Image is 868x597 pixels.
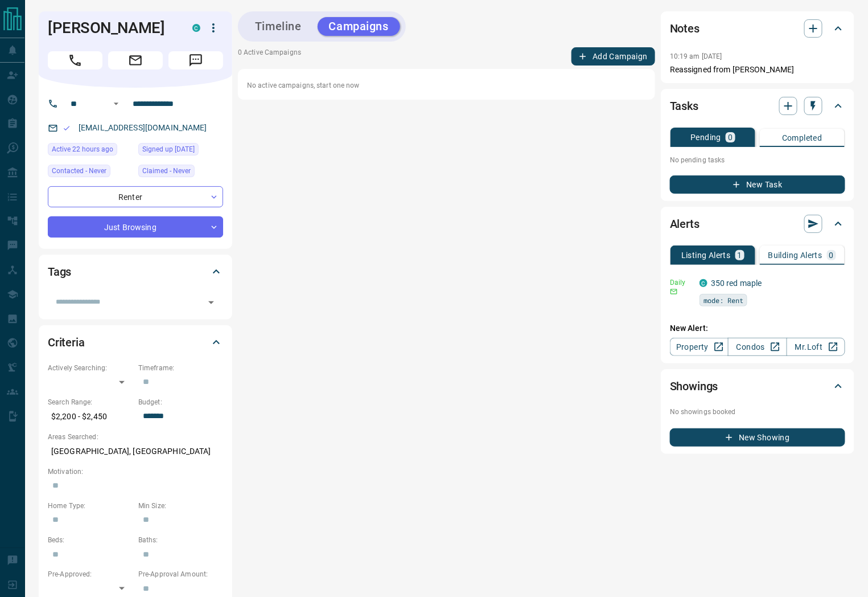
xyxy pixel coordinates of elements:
[670,338,729,356] a: Property
[142,144,195,155] span: Signed up [DATE]
[670,277,693,288] p: Daily
[48,501,133,511] p: Home Type:
[48,397,133,407] p: Search Range:
[48,143,133,159] div: Mon Sep 15 2025
[670,215,700,233] h2: Alerts
[244,17,313,36] button: Timeline
[670,373,845,400] div: Showings
[670,97,698,115] h2: Tasks
[48,535,133,545] p: Beds:
[670,19,700,38] h2: Notes
[192,24,200,32] div: condos.ca
[711,279,762,288] a: 350 red maple
[670,210,845,238] div: Alerts
[670,428,845,447] button: New Showing
[738,251,742,259] p: 1
[670,92,845,120] div: Tasks
[48,216,223,238] div: Just Browsing
[138,535,223,545] p: Baths:
[681,251,731,259] p: Listing Alerts
[670,407,845,417] p: No showings booked
[670,52,722,60] p: 10:19 am [DATE]
[48,329,223,356] div: Criteria
[52,165,106,177] span: Contacted - Never
[48,51,102,69] span: Call
[48,333,85,351] h2: Criteria
[138,501,223,511] p: Min Size:
[670,377,718,395] h2: Showings
[782,134,822,142] p: Completed
[52,144,113,155] span: Active 22 hours ago
[48,569,133,579] p: Pre-Approved:
[238,47,301,66] p: 0 Active Campaigns
[138,569,223,579] p: Pre-Approval Amount:
[728,133,733,141] p: 0
[829,251,834,259] p: 0
[690,133,721,141] p: Pending
[48,186,223,207] div: Renter
[108,51,163,69] span: Email
[787,338,845,356] a: Mr.Loft
[48,363,133,373] p: Actively Searching:
[48,467,223,477] p: Motivation:
[48,407,133,426] p: $2,200 - $2,450
[109,97,123,111] button: Open
[768,251,822,259] p: Building Alerts
[63,124,71,132] svg: Email Valid
[670,64,845,76] p: Reassigned from [PERSON_NAME]
[138,143,223,159] div: Thu May 26 2016
[142,165,191,177] span: Claimed - Never
[138,397,223,407] p: Budget:
[203,295,219,310] button: Open
[670,152,845,169] p: No pending tasks
[48,258,223,285] div: Tags
[704,295,743,306] span: mode: Rent
[48,263,71,281] h2: Tags
[670,322,845,334] p: New Alert:
[247,80,646,91] p: No active campaigns, start one now
[571,47,655,66] button: Add Campaign
[318,17,400,36] button: Campaigns
[48,19,175,37] h1: [PERSON_NAME]
[48,442,223,461] p: [GEOGRAPHIC_DATA], [GEOGRAPHIC_DATA]
[79,123,207,132] a: [EMAIL_ADDRESS][DOMAIN_NAME]
[670,288,678,296] svg: Email
[138,363,223,373] p: Timeframe:
[670,175,845,194] button: New Task
[48,432,223,442] p: Areas Searched:
[728,338,787,356] a: Condos
[700,279,707,287] div: condos.ca
[670,15,845,42] div: Notes
[168,51,223,69] span: Message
